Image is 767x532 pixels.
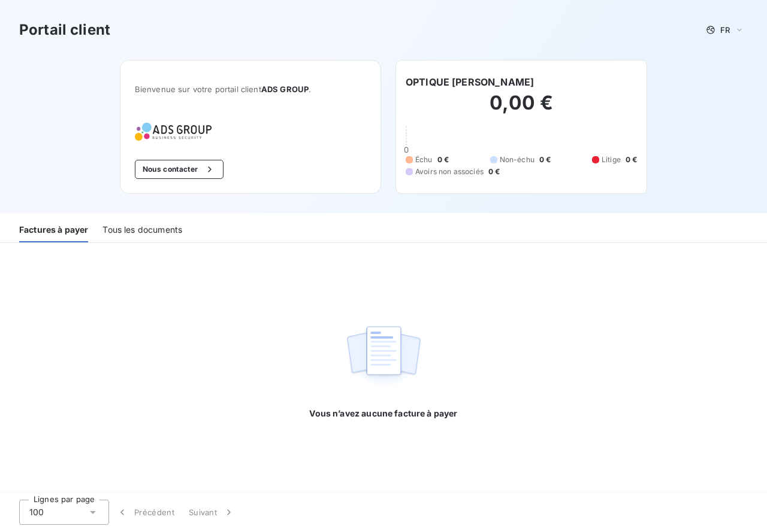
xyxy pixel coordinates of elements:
button: Suivant [182,500,242,525]
span: 0 [404,145,409,154]
span: 0 € [626,154,637,165]
span: 100 [29,506,44,518]
div: Tous les documents [102,217,182,242]
h3: Portail client [19,19,110,41]
img: Company logo [135,123,212,141]
span: FR [720,25,730,35]
div: Factures à payer [19,217,88,242]
span: Non-échu [500,154,535,165]
img: empty state [345,320,422,394]
span: ADS GROUP [261,84,309,94]
span: 0 € [488,166,500,177]
button: Nous contacter [135,160,224,179]
span: Avoirs non associés [415,166,484,177]
span: Vous n’avez aucune facture à payer [309,408,457,419]
span: Litige [602,154,621,165]
span: Bienvenue sur votre portail client . [135,84,366,94]
button: Précédent [109,500,182,525]
span: 0 € [437,154,449,165]
h2: 0,00 € [406,91,637,127]
span: 0 € [539,154,551,165]
span: Échu [415,154,433,165]
h6: OPTIQUE [PERSON_NAME] [406,75,534,89]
